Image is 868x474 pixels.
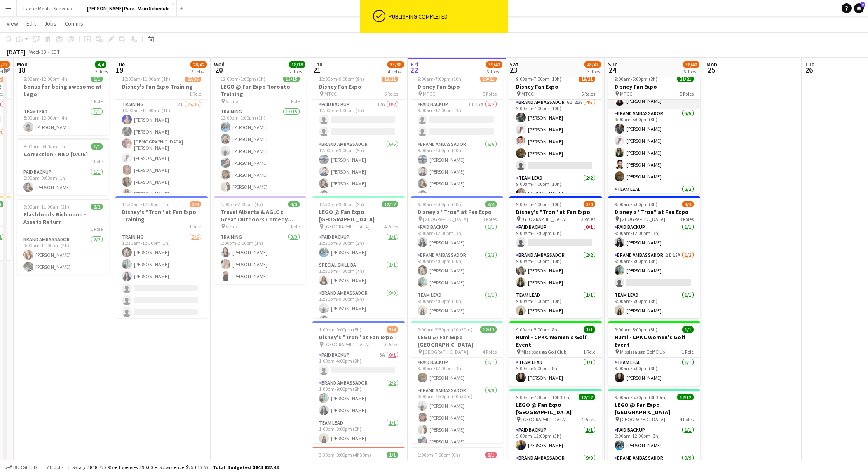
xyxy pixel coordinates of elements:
[91,158,103,164] span: 1 Role
[581,91,595,97] span: 5 Roles
[72,464,279,470] div: Salary $818 723.95 + Expenses $90.00 + Subsistence $25 013.53 =
[411,71,503,193] app-job-card: 9:00am-7:00pm (10h)19/21Disney Fan Expo MTCC5 RolesPaid Backup1I17A0/29:00am-12:00pm (3h) Brand A...
[16,65,28,75] span: 18
[319,76,364,82] span: 12:00pm-9:00pm (9h)
[620,216,665,222] span: [GEOGRAPHIC_DATA]
[185,76,201,82] span: 25/36
[418,452,460,458] span: 1:00pm-7:00pm (6h)
[312,196,405,318] div: 12:30pm-9:30pm (9h)12/12LEGO @ Fan Expo [GEOGRAPHIC_DATA] [GEOGRAPHIC_DATA]4 RolesPaid Backup1/11...
[509,83,602,90] h3: Disney Fan Expo
[319,201,364,207] span: 12:30pm-9:30pm (9h)
[411,61,418,68] span: Fri
[509,61,518,68] span: Sat
[509,425,602,453] app-card-role: Paid Backup1/19:00am-12:00pm (3h)[PERSON_NAME]
[509,208,602,216] h3: Disney's "Tron" at Fan Expo
[312,208,405,223] h3: LEGO @ Fan Expo [GEOGRAPHIC_DATA]
[584,201,595,207] span: 3/4
[579,394,595,400] span: 12/12
[608,71,700,193] app-job-card: 9:00am-5:00pm (8h)21/21Disney Fan Expo MTCC5 Roles[PERSON_NAME][PERSON_NAME][PERSON_NAME]Brand Am...
[312,418,405,446] app-card-role: Team Lead1/11:00pm-9:00pm (8h)[PERSON_NAME]
[17,199,109,275] div: 9:00am-11:00am (2h)2/2Flashfoods Richmond - Assets Return1 RoleBrand Ambassador2/29:00am-11:00am ...
[418,76,463,82] span: 9:00am-7:00pm (10h)
[312,350,405,378] app-card-role: Paid Backup3A0/11:00pm-4:00pm (3h)
[585,68,601,75] div: 13 Jobs
[509,321,602,386] app-job-card: 9:00am-5:00pm (8h)1/1Humi - CPKC Women's Golf Event Mississauga Golf Club1 RoleTeam Lead1/19:00am...
[387,61,404,68] span: 35/38
[80,0,177,16] button: [PERSON_NAME] Pure - Main Schedule
[581,416,595,422] span: 4 Roles
[61,18,87,29] a: Comms
[411,196,503,318] app-job-card: 9:00am-7:00pm (10h)4/4Disney's "Tron" at Fan Expo [GEOGRAPHIC_DATA]3 RolesPaid Backup1/19:00am-12...
[411,291,503,319] app-card-role: Team Lead1/19:00am-7:00pm (10h)[PERSON_NAME]
[51,49,60,55] div: EDT
[214,208,306,223] h3: Travel Alberta & AGLC x Great Outdoors Comedy Festival Training
[410,65,418,75] span: 22
[312,61,323,68] span: Thu
[615,326,657,333] span: 9:00am-5:00pm (8h)
[615,394,667,400] span: 9:00am-5:30pm (8h30m)
[521,91,534,97] span: MTCC
[418,201,463,207] span: 9:00am-7:00pm (10h)
[115,196,208,318] app-job-card: 11:30am-12:30pm (1h)3/6Disney's "Tron" at Fan Expo Training1 RoleTraining3/611:30am-12:30pm (1h)[...
[682,326,694,333] span: 1/1
[17,167,109,195] app-card-role: Paid Backup1/18:00am-9:00am (1h)[PERSON_NAME]
[418,326,472,333] span: 9:00am-7:30pm (10h30m)
[17,71,109,135] app-job-card: 8:00am-12:00pm (4h)1/1Bonus for being awesome at Lego!1 RoleTeam Lead1/18:00am-12:00pm (4h)[PERSO...
[23,204,69,210] span: 9:00am-11:00am (2h)
[509,251,602,291] app-card-role: Brand Ambassador2/29:00am-7:00pm (10h)[PERSON_NAME][PERSON_NAME]
[509,71,602,193] div: 9:00am-7:00pm (10h)19/21Disney Fan Expo MTCC5 Roles[PERSON_NAME][PERSON_NAME]Brand Ambassador6I21...
[27,49,48,55] span: Week 33
[324,341,370,347] span: [GEOGRAPHIC_DATA]
[423,91,435,97] span: MTCC
[17,107,109,135] app-card-role: Team Lead1/18:00am-12:00pm (4h)[PERSON_NAME]
[608,196,700,318] div: 9:00am-5:00pm (8h)3/4Disney's "Tron" at Fan Expo [GEOGRAPHIC_DATA]3 RolesPaid Backup1/19:00am-12:...
[311,65,323,75] span: 21
[214,196,306,284] div: 1:00pm-2:00pm (1h)3/3Travel Alberta & AGLC x Great Outdoors Comedy Festival Training Virtual1 Rol...
[312,289,405,415] app-card-role: Brand Ambassador9/912:30pm-9:30pm (9h)[PERSON_NAME][PERSON_NAME]
[579,76,595,82] span: 19/21
[423,216,468,222] span: [GEOGRAPHIC_DATA]
[583,349,595,355] span: 1 Role
[122,201,170,207] span: 11:30am-12:30pm (1h)
[7,48,26,56] div: [DATE]
[13,465,37,470] span: Budgeted
[382,76,398,82] span: 19/21
[483,349,497,355] span: 4 Roles
[509,196,602,318] div: 9:00am-7:00pm (10h)3/4Disney's "Tron" at Fan Expo [GEOGRAPHIC_DATA]3 RolesPaid Backup0/19:00am-12...
[226,223,240,230] span: Virtual
[608,358,700,386] app-card-role: Team Lead1/19:00am-5:00pm (8h)[PERSON_NAME]
[312,333,405,341] h3: Disney's "Tron" at Fan Expo
[387,452,398,458] span: 1/1
[319,326,361,333] span: 1:00pm-9:00pm (8h)
[516,326,559,333] span: 9:00am-5:00pm (8h)
[680,91,694,97] span: 5 Roles
[17,83,109,98] h3: Bonus for being awesome at Lego!
[289,68,305,75] div: 2 Jobs
[680,216,694,222] span: 3 Roles
[677,394,694,400] span: 12/12
[23,143,67,150] span: 8:00am-9:00am (1h)
[682,201,694,207] span: 3/4
[226,98,240,104] span: Virtual
[581,216,595,222] span: 3 Roles
[312,378,405,418] app-card-role: Brand Ambassador2/21:00pm-9:00pm (8h)[PERSON_NAME][PERSON_NAME]
[411,459,503,474] h3: Taglialatella Galleries - [GEOGRAPHIC_DATA] Mural Festival
[521,349,566,355] span: Mississauga Golf Club
[608,291,700,319] app-card-role: Team Lead1/19:00am-5:00pm (8h)[PERSON_NAME]
[411,358,503,386] app-card-role: Paid Backup1/19:00am-12:00pm (3h)[PERSON_NAME]
[608,425,700,453] app-card-role: Paid Backup1/19:00am-12:00pm (3h)[PERSON_NAME]
[608,321,700,386] app-job-card: 9:00am-5:00pm (8h)1/1Humi - CPKC Women's Golf Event Mississauga Golf Club1 RoleTeam Lead1/19:00am...
[221,201,263,207] span: 1:00pm-2:00pm (1h)
[3,18,21,29] a: View
[509,291,602,319] app-card-role: Team Lead1/19:00am-7:00pm (10h)[PERSON_NAME]
[608,333,700,348] h3: Humi - CPKC Women's Golf Event
[680,416,694,422] span: 4 Roles
[387,326,398,333] span: 3/4
[516,394,571,400] span: 9:00am-7:30pm (10h30m)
